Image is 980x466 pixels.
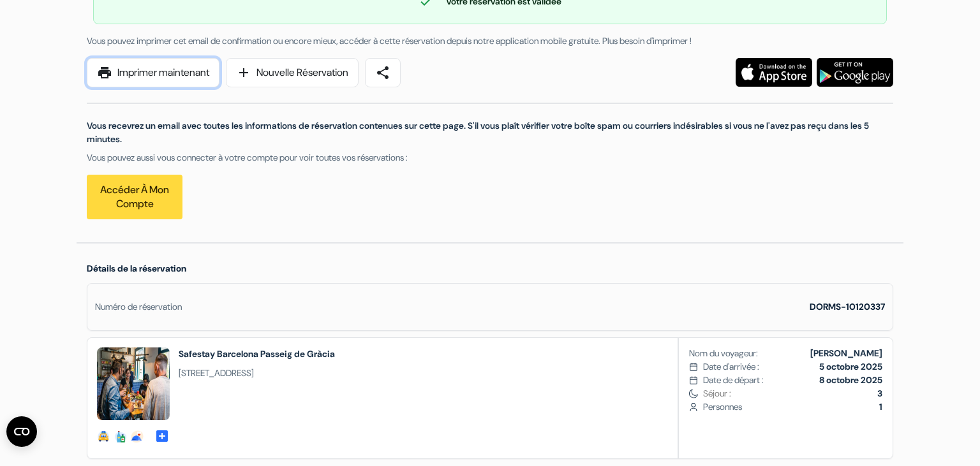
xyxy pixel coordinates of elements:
b: 5 octobre 2025 [819,361,882,372]
img: Téléchargez l'application gratuite [736,58,812,87]
b: [PERSON_NAME] [810,347,882,359]
p: Vous pouvez aussi vous connecter à votre compte pour voir toutes vos réservations : [87,151,893,164]
img: Téléchargez l'application gratuite [817,58,893,87]
h2: Safestay Barcelona Passeig de Gràcia [179,347,335,360]
span: share [375,65,390,80]
div: Numéro de réservation [95,300,182,314]
span: Date de départ : [703,374,764,387]
span: Séjour : [703,387,882,400]
b: 3 [877,388,882,399]
span: [STREET_ADDRESS] [179,367,335,380]
span: Détails de la réservation [87,263,186,274]
b: 1 [879,401,882,412]
strong: DORMS-10120337 [810,301,885,312]
button: Ouvrir le widget CMP [6,416,37,447]
span: print [97,65,112,80]
span: add [236,65,251,80]
img: _38712_17104347767246.jpg [97,347,170,420]
span: Vous pouvez imprimer cet email de confirmation ou encore mieux, accéder à cette réservation depui... [87,35,692,47]
a: share [365,58,401,87]
span: Date d'arrivée : [703,360,759,374]
a: Accéder à mon compte [87,175,182,219]
span: Personnes [703,400,882,414]
a: addNouvelle Réservation [226,58,359,87]
a: add_box [154,428,170,441]
a: printImprimer maintenant [87,58,219,87]
b: 8 octobre 2025 [819,374,882,386]
p: Vous recevrez un email avec toutes les informations de réservation contenues sur cette page. S'il... [87,119,893,146]
span: add_box [154,428,170,441]
span: Nom du voyageur: [689,347,758,360]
